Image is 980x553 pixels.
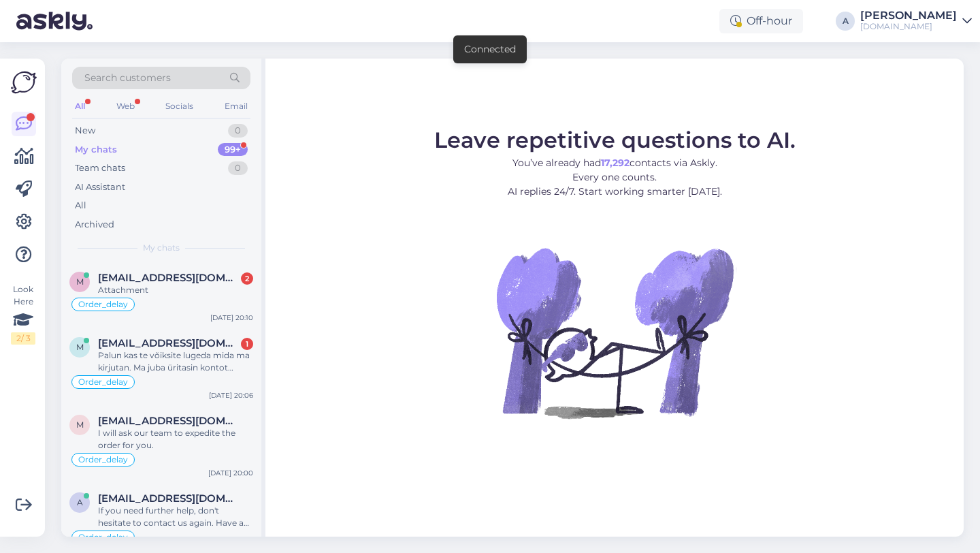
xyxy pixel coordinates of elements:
div: Attachment [98,284,253,296]
div: [DATE] 20:10 [210,313,253,323]
span: marisveskimae@gmail.com [98,337,240,349]
div: Connected [464,42,516,57]
b: 17,292 [601,157,630,169]
img: No Chat active [492,210,737,455]
div: [PERSON_NAME] [860,10,957,21]
img: Askly Logo [11,69,37,95]
span: m [76,342,84,352]
span: magonezxz@inbox.lv [98,272,240,284]
span: m [76,276,84,287]
div: AI Assistant [75,180,125,194]
div: 0 [228,161,248,175]
div: A [836,12,855,31]
div: Archived [75,218,114,232]
div: All [72,97,88,115]
span: a [77,497,83,507]
div: 0 [228,124,248,138]
span: Search customers [84,71,171,85]
div: Team chats [75,161,125,175]
div: My chats [75,143,117,157]
span: Order_delay [78,300,128,309]
div: Off-hour [719,9,803,33]
div: [DOMAIN_NAME] [860,21,957,32]
div: Palun kas te võiksite lugeda mida ma kirjutan. Ma juba üritasin kontot [PERSON_NAME] lehele, et m... [98,349,253,374]
span: Leave repetitive questions to AI. [434,127,796,153]
div: All [75,199,86,212]
div: Look Here [11,283,35,345]
span: Order_delay [78,533,128,541]
p: You’ve already had contacts via Askly. Every one counts. AI replies 24/7. Start working smarter [... [434,156,796,199]
div: 1 [241,338,253,350]
div: 2 / 3 [11,332,35,345]
a: [PERSON_NAME][DOMAIN_NAME] [860,10,972,32]
span: mairoldkalda08@gmail.com [98,415,240,427]
div: If you need further help, don't hesitate to contact us again. Have a great day! [98,505,253,529]
div: I will ask our team to expedite the order for you. [98,427,253,452]
span: Order_delay [78,378,128,386]
span: aasakas1975@gmail.com [98,492,240,505]
div: [DATE] 20:00 [208,468,253,478]
div: 2 [241,272,253,285]
div: [DATE] 20:06 [209,390,253,400]
span: My chats [143,242,180,254]
div: 99+ [218,143,248,157]
div: Email [222,97,250,115]
div: Web [114,97,137,115]
div: New [75,124,95,138]
span: m [76,420,84,430]
span: Order_delay [78,456,128,464]
div: Socials [163,97,196,115]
